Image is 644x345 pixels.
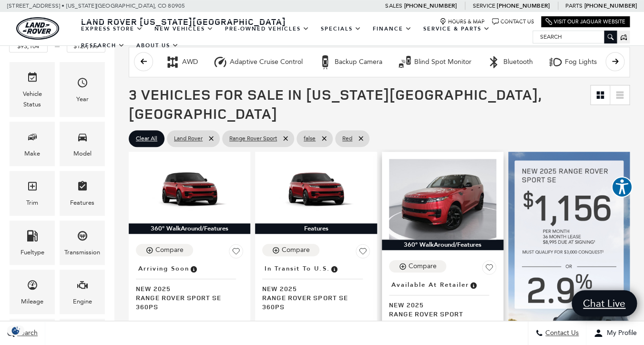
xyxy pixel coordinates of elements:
[75,37,131,54] a: Research
[329,263,338,274] span: Vehicle has shipped from factory of origin. Estimated time of delivery to Retailer is on average ...
[73,296,92,307] div: Engine
[418,21,496,37] a: Service & Parts
[165,55,180,69] div: AWD
[482,260,496,278] button: Save Vehicle
[27,129,38,148] span: Make
[392,52,477,72] button: Blind Spot MonitorBlind Spot Monitor
[543,329,579,337] span: Contact Us
[64,247,100,258] div: Transmission
[67,40,105,52] input: Maximum
[318,55,332,69] div: Backup Camera
[138,263,189,274] span: Arriving Soon
[335,58,382,66] div: Backup Camera
[304,133,316,145] span: false
[77,178,88,198] span: Features
[548,55,562,69] div: Fog Lights
[487,55,501,69] div: Bluetooth
[26,198,38,208] div: Trim
[75,21,149,37] a: EXPRESS STORE
[282,246,310,254] div: Compare
[356,244,370,262] button: Save Vehicle
[389,260,446,272] button: Compare Vehicle
[136,293,236,311] span: Range Rover Sport SE 360PS
[27,277,38,296] span: Mileage
[182,58,198,66] div: AWD
[612,177,633,199] aside: Accessibility Help Desk
[497,2,550,10] a: [PHONE_NUMBER]
[605,52,624,71] button: scroll right
[382,240,503,250] div: 360° WalkAround/Features
[389,300,489,309] span: New 2025
[174,133,203,145] span: Land Rover
[262,293,362,311] span: Range Rover Sport SE 360PS
[262,284,362,293] span: New 2025
[255,223,377,234] div: Features
[10,270,55,314] div: MileageMileage
[76,94,89,105] div: Year
[389,159,496,240] img: 2025 LAND ROVER Range Rover Sport Dynamic SE
[73,148,92,159] div: Model
[481,52,538,72] button: BluetoothBluetooth
[136,159,243,220] img: 2025 LAND ROVER Range Rover Sport SE 360PS
[75,16,292,27] a: Land Rover [US_STATE][GEOGRAPHIC_DATA]
[404,2,457,10] a: [PHONE_NUMBER]
[584,2,637,10] a: [PHONE_NUMBER]
[10,171,55,215] div: TrimTrim
[134,52,153,71] button: scroll left
[612,177,633,198] button: Explore your accessibility options
[572,290,637,316] a: Chat Live
[213,55,227,69] div: Adaptive Cruise Control
[60,62,105,117] div: YearYear
[136,244,193,256] button: Compare Vehicle
[262,244,319,256] button: Compare Vehicle
[77,277,88,296] span: Engine
[131,37,184,54] a: About Us
[155,246,184,254] div: Compare
[10,220,55,265] div: FueltypeFueltype
[60,122,105,166] div: ModelModel
[70,198,94,208] div: Features
[545,18,625,25] a: Visit Our Jaguar Website
[389,309,489,327] span: Range Rover Sport Dynamic SE
[440,18,485,25] a: Hours & Map
[5,325,27,335] section: Click to Open Cookie Consent Modal
[578,297,630,310] span: Chat Live
[77,129,88,148] span: Model
[262,262,369,311] a: In Transit to U.S.New 2025Range Rover Sport SE 360PS
[591,85,610,105] a: Grid View
[503,58,533,66] div: Bluetooth
[586,321,644,345] button: Open user profile menu
[20,247,44,258] div: Fueltype
[229,133,277,145] span: Range Rover Sport
[409,262,437,271] div: Compare
[315,21,367,37] a: Specials
[230,58,303,66] div: Adaptive Cruise Control
[469,280,478,290] span: Vehicle is in stock and ready for immediate delivery. Due to demand, availability is subject to c...
[367,21,418,37] a: Finance
[27,228,38,247] span: Fueltype
[543,52,602,72] button: Fog LightsFog Lights
[136,284,236,293] span: New 2025
[9,40,48,52] input: Minimum
[24,148,40,159] div: Make
[565,58,597,66] div: Fog Lights
[77,74,88,94] span: Year
[77,228,88,247] span: Transmission
[472,2,495,9] span: Service
[81,16,286,27] span: Land Rover [US_STATE][GEOGRAPHIC_DATA]
[7,2,185,9] a: [STREET_ADDRESS] • [US_STATE][GEOGRAPHIC_DATA], CO 80905
[60,270,105,314] div: EngineEngine
[60,220,105,265] div: TransmissionTransmission
[129,223,250,234] div: 360° WalkAround/Features
[208,52,308,72] button: Adaptive Cruise ControlAdaptive Cruise Control
[149,21,219,37] a: New Vehicles
[342,133,352,145] span: Red
[75,21,532,54] nav: Main Navigation
[60,171,105,215] div: FeaturesFeatures
[603,329,637,337] span: My Profile
[492,18,534,25] a: Contact Us
[389,278,496,327] a: Available at RetailerNew 2025Range Rover Sport Dynamic SE
[17,89,48,110] div: Vehicle Status
[160,52,203,72] button: AWDAWD
[262,159,369,220] img: 2025 LAND ROVER Range Rover Sport SE 360PS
